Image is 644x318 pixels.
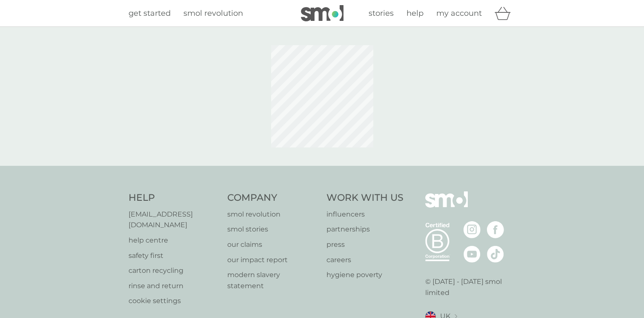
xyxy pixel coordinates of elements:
a: get started [129,7,171,20]
a: press [326,239,404,250]
a: help centre [129,235,219,246]
a: carton recycling [129,265,219,276]
a: influencers [326,209,404,220]
a: partnerships [326,224,404,235]
a: our claims [227,239,318,250]
a: stories [369,7,394,20]
a: modern slavery statement [227,269,318,291]
a: cookie settings [129,295,219,306]
a: smol stories [227,224,318,235]
span: get started [129,9,171,18]
a: smol revolution [183,7,243,20]
a: my account [436,7,482,20]
a: rinse and return [129,280,219,292]
img: visit the smol Tiktok page [487,246,504,263]
a: safety first [129,250,219,261]
span: stories [369,9,394,18]
a: hygiene poverty [326,269,404,280]
a: [EMAIL_ADDRESS][DOMAIN_NAME] [129,209,219,231]
img: visit the smol Facebook page [487,221,504,238]
span: my account [436,9,482,18]
h4: Company [227,191,318,205]
span: smol revolution [183,9,243,18]
a: smol revolution [227,209,318,220]
a: help [406,7,424,20]
h4: Work With Us [326,191,404,205]
div: basket [495,5,516,22]
a: our impact report [227,254,318,266]
a: careers [326,254,404,266]
img: visit the smol Instagram page [464,221,481,238]
p: © [DATE] - [DATE] smol limited [425,276,516,298]
img: smol [425,191,468,220]
img: visit the smol Youtube page [464,246,481,263]
img: smol [301,5,343,21]
h4: Help [129,191,219,205]
span: help [406,9,424,18]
